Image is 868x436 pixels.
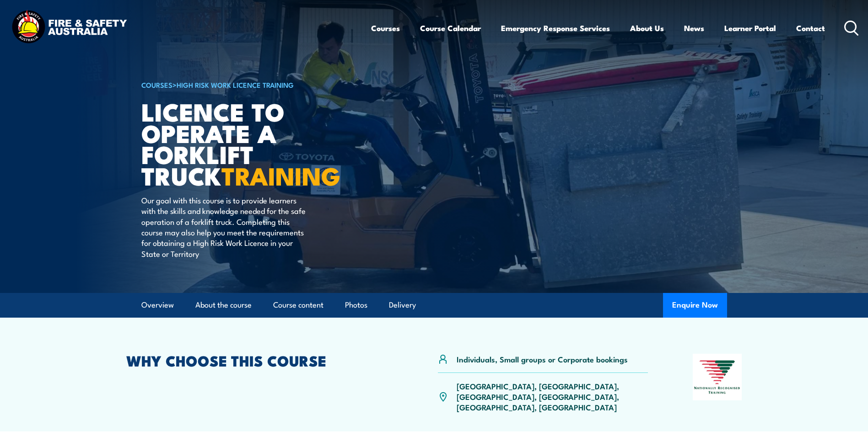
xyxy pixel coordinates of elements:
[796,16,825,40] a: Contact
[457,381,648,413] p: [GEOGRAPHIC_DATA], [GEOGRAPHIC_DATA], [GEOGRAPHIC_DATA], [GEOGRAPHIC_DATA], [GEOGRAPHIC_DATA], [G...
[693,354,742,400] img: Nationally Recognised Training logo.
[273,293,323,317] a: Course content
[141,80,173,90] a: COURSES
[630,16,664,40] a: About Us
[141,293,174,317] a: Overview
[684,16,704,40] a: News
[457,354,628,364] p: Individuals, Small groups or Corporate bookings
[126,354,394,367] h2: WHY CHOOSE THIS COURSE
[345,293,367,317] a: Photos
[141,79,367,90] h6: >
[371,16,400,40] a: Courses
[141,101,367,186] h1: Licence to operate a forklift truck
[195,293,252,317] a: About the course
[663,293,727,318] button: Enquire Now
[420,16,481,40] a: Course Calendar
[501,16,610,40] a: Emergency Response Services
[177,80,294,90] a: High Risk Work Licence Training
[221,156,340,194] strong: TRAINING
[389,293,416,317] a: Delivery
[724,16,776,40] a: Learner Portal
[141,195,308,259] p: Our goal with this course is to provide learners with the skills and knowledge needed for the saf...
